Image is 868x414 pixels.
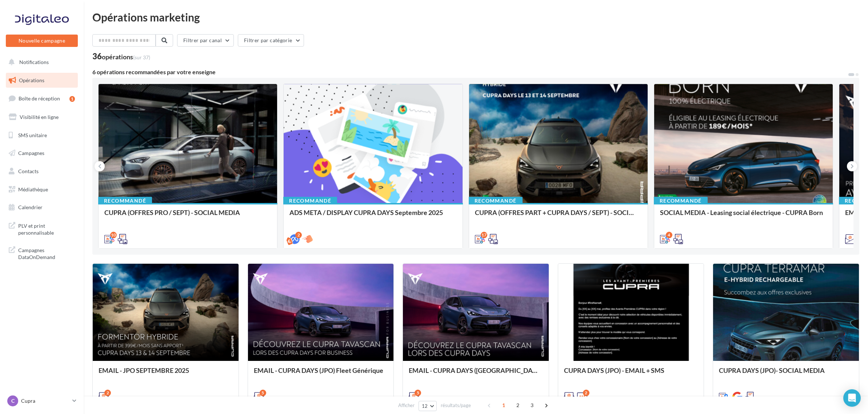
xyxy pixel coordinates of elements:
button: Nouvelle campagne [6,35,78,47]
div: Opérations marketing [92,12,859,23]
a: Boîte de réception1 [4,91,79,106]
span: résultats/page [441,402,471,409]
span: (sur 37) [133,54,150,60]
span: C [11,397,15,405]
a: Contacts [4,164,79,179]
div: EMAIL - CUPRA DAYS (JPO) Fleet Générique [254,367,388,381]
span: Visibilité en ligne [20,114,59,120]
span: 2 [512,399,524,411]
div: CUPRA DAYS (JPO)- SOCIAL MEDIA [719,367,853,381]
span: Campagnes [18,150,44,156]
a: Visibilité en ligne [4,110,79,125]
div: EMAIL - CUPRA DAYS ([GEOGRAPHIC_DATA]) Private Générique [409,367,543,381]
div: 2 [583,390,589,396]
span: Afficher [398,402,415,409]
button: Filtrer par canal [177,34,234,47]
div: CUPRA (OFFRES PRO / SEPT) - SOCIAL MEDIA [104,209,271,223]
div: opérations [102,53,150,60]
div: SOCIAL MEDIA - Leasing social électrique - CUPRA Born [660,209,827,223]
a: Médiathèque [4,182,79,197]
span: Médiathèque [18,186,48,192]
p: Cupra [21,397,69,405]
div: 2 [104,390,111,396]
span: Campagnes DataOnDemand [18,245,75,261]
span: SMS unitaire [18,132,47,138]
span: Opérations [19,77,44,83]
a: Opérations [4,73,79,88]
button: Notifications [4,55,76,70]
div: 6 opérations recommandées par votre enseigne [92,69,848,75]
div: 2 [295,232,302,238]
a: Campagnes [4,146,79,161]
div: Recommandé [654,197,708,205]
a: SMS unitaire [4,128,79,143]
div: Open Intercom Messenger [843,389,861,407]
span: Contacts [18,168,39,174]
div: Recommandé [98,197,152,205]
div: ADS META / DISPLAY CUPRA DAYS Septembre 2025 [289,209,456,223]
span: 1 [498,399,509,411]
a: C Cupra [6,394,78,408]
button: 12 [419,401,437,411]
button: Filtrer par catégorie [238,34,304,47]
div: 5 [260,390,266,396]
a: Calendrier [4,200,79,215]
span: 12 [422,403,428,409]
div: 17 [481,232,487,238]
span: 3 [526,399,538,411]
div: 36 [92,52,150,60]
div: 1 [69,96,75,102]
span: PLV et print personnalisable [18,221,75,236]
div: 10 [110,232,117,238]
span: Notifications [19,59,49,65]
div: CUPRA (OFFRES PART + CUPRA DAYS / SEPT) - SOCIAL MEDIA [475,209,642,223]
span: Calendrier [18,204,43,210]
a: PLV et print personnalisable [4,218,79,239]
div: 4 [666,232,672,238]
span: Boîte de réception [19,95,60,101]
a: Campagnes DataOnDemand [4,242,79,264]
div: CUPRA DAYS (JPO) - EMAIL + SMS [564,367,698,381]
div: 5 [415,390,421,396]
div: Recommandé [469,197,523,205]
div: EMAIL - JPO SEPTEMBRE 2025 [99,367,233,381]
div: Recommandé [283,197,337,205]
